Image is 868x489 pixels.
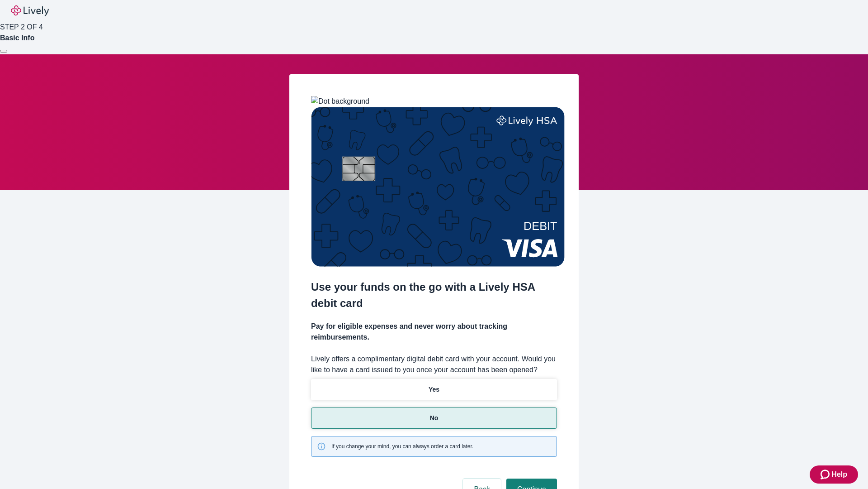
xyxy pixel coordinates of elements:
img: Debit card [311,107,565,267]
img: Lively [11,5,49,16]
button: Yes [311,379,557,400]
button: Zendesk support iconHelp [810,465,858,484]
h4: Pay for eligible expenses and never worry about tracking reimbursements. [311,321,557,343]
label: Lively offers a complimentary digital debit card with your account. Would you like to have a card... [311,354,557,375]
h2: Use your funds on the go with a Lively HSA debit card [311,279,557,312]
p: Yes [429,385,439,394]
svg: Zendesk support icon [821,469,831,480]
span: Help [831,469,847,480]
span: If you change your mind, you can always order a card later. [331,442,473,451]
img: Dot background [311,96,369,107]
p: No [430,413,439,423]
button: No [311,407,557,429]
